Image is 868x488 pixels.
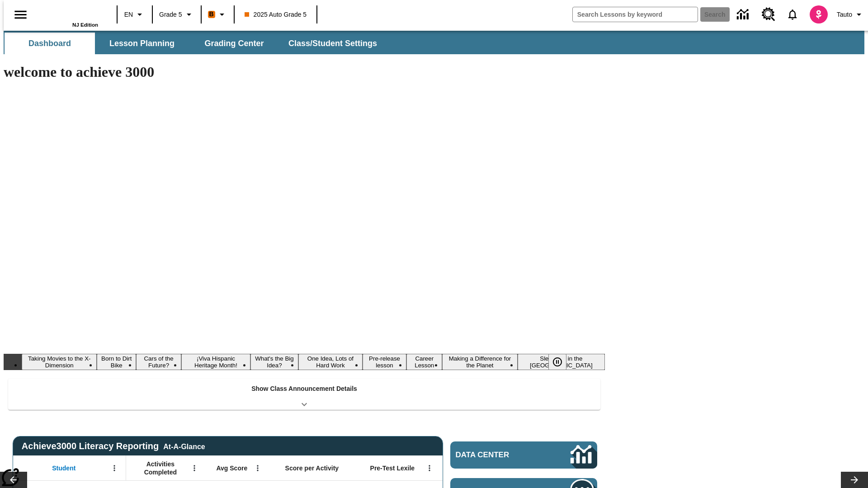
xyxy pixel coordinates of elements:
span: Activities Completed [131,460,190,476]
div: Pause [548,354,576,370]
button: Class/Student Settings [281,33,384,54]
h1: welcome to achieve 3000 [4,64,605,80]
button: Open Menu [251,461,264,475]
button: Slide 2 Born to Dirt Bike [97,354,136,370]
button: Profile/Settings [833,6,868,23]
button: Grading Center [189,33,279,54]
button: Slide 3 Cars of the Future? [136,354,181,370]
img: avatar image [810,5,828,23]
span: Student [52,464,75,472]
a: Resource Center, Will open in new tab [756,2,781,27]
button: Pause [548,354,566,370]
span: B [209,9,214,20]
a: Data Center [731,2,756,27]
span: Tauto [837,10,852,19]
button: Language: EN, Select a language [120,6,149,23]
button: Slide 10 Sleepless in the Animal Kingdom [518,354,605,370]
span: Data Center [456,450,540,460]
div: Home [39,3,98,28]
p: Show Class Announcement Details [251,384,357,394]
a: Notifications [781,3,804,26]
span: NJ Edition [72,22,98,28]
button: Lesson Planning [97,33,187,54]
button: Slide 4 ¡Viva Hispanic Heritage Month! [181,354,250,370]
button: Slide 8 Career Lesson [406,354,442,370]
span: Achieve3000 Literacy Reporting [22,441,205,451]
button: Slide 7 Pre-release lesson [363,354,406,370]
button: Boost Class color is orange. Change class color [204,6,231,23]
button: Open side menu [7,1,34,28]
button: Dashboard [5,33,95,54]
button: Open Menu [423,461,436,475]
span: Pre-Test Lexile [370,464,415,472]
button: Open Menu [188,461,201,475]
button: Slide 6 One Idea, Lots of Hard Work [298,354,363,370]
div: Show Class Announcement Details [8,379,600,410]
span: Score per Activity [285,464,339,472]
button: Slide 5 What's the Big Idea? [250,354,298,370]
div: At-A-Glance [163,441,205,451]
span: Grade 5 [159,10,182,19]
button: Slide 9 Making a Difference for the Planet [442,354,517,370]
span: 2025 Auto Grade 5 [245,10,307,19]
input: search field [573,7,698,22]
a: Data Center [450,441,597,469]
span: Avg Score [216,464,247,472]
span: EN [124,10,133,19]
button: Select a new avatar [804,3,833,26]
div: SubNavbar [4,31,864,54]
a: Home [39,4,98,22]
button: Grade: Grade 5, Select a grade [156,6,198,23]
div: SubNavbar [4,33,385,54]
button: Slide 1 Taking Movies to the X-Dimension [22,354,97,370]
button: Open Menu [108,461,121,475]
button: Lesson carousel, Next [841,472,868,488]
